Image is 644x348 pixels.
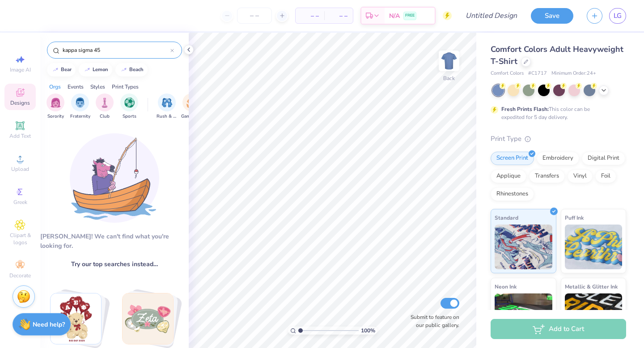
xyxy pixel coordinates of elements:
img: Sports Image [124,98,135,108]
button: filter button [96,93,114,120]
button: filter button [47,93,64,120]
span: Comfort Colors Adult Heavyweight T-Shirt [491,44,623,67]
span: – – [330,11,347,21]
span: Fraternity [70,113,90,120]
span: Metallic & Glitter Ink [565,282,618,291]
img: Metallic & Glitter Ink [565,293,623,338]
span: Try our top searches instead… [71,259,158,269]
div: Back [443,74,455,82]
div: This color can be expedited for 5 day delivery. [501,105,611,121]
div: Embroidery [537,152,579,165]
div: Styles [90,83,105,91]
button: lemon [79,63,112,76]
span: Puff Ink [565,213,584,222]
div: Transfers [529,170,565,183]
div: Vinyl [568,170,593,183]
div: filter for Fraternity [70,93,90,120]
span: Neon Ink [495,282,517,291]
span: Standard [495,213,518,222]
span: Decorate [9,272,31,279]
img: Loading... [70,133,159,223]
button: beach [115,63,148,76]
div: Print Type [491,134,626,144]
img: bear [51,293,101,344]
strong: Need help? [33,320,65,329]
input: Try "Alpha" [62,46,170,55]
span: Designs [10,99,30,106]
span: LG [614,11,622,21]
button: filter button [120,93,138,120]
div: bear [61,67,72,72]
img: trend_line.gif [52,67,59,72]
div: Orgs [49,83,61,91]
div: filter for Club [96,93,114,120]
div: beach [129,67,144,72]
strong: Fresh Prints Flash: [501,106,549,113]
img: lemon [123,293,173,344]
span: 100 % [361,327,375,335]
img: Back [440,52,458,70]
button: filter button [181,93,202,120]
div: lemon [93,67,108,72]
span: Game Day [181,113,202,120]
span: FREE [405,13,415,19]
img: Club Image [100,98,110,108]
button: bear [47,63,76,76]
div: Applique [491,170,526,183]
div: Digital Print [582,152,625,165]
span: N/A [389,11,400,21]
input: – – [237,8,272,24]
button: filter button [70,93,90,120]
img: Rush & Bid Image [162,98,172,108]
label: Submit to feature on our public gallery. [406,313,459,329]
span: # C1717 [528,70,547,77]
div: Print Types [112,83,139,91]
img: trend_line.gif [84,67,91,72]
span: Sorority [47,113,64,120]
span: Sports [123,113,136,120]
div: filter for Sports [120,93,138,120]
span: – – [301,11,319,21]
img: Game Day Image [186,98,197,108]
img: Sorority Image [51,98,61,108]
img: Standard [495,225,552,269]
span: Club [100,113,110,120]
div: filter for Rush & Bid [157,93,177,120]
div: Events [68,83,84,91]
img: Puff Ink [565,225,623,269]
span: Upload [11,166,29,173]
a: LG [609,8,626,24]
span: Minimum Order: 24 + [551,70,596,77]
span: Clipart & logos [4,232,36,246]
span: Greek [13,199,27,206]
button: Save [531,8,573,24]
span: Add Text [9,132,31,140]
input: Untitled Design [458,7,524,25]
img: trend_line.gif [120,67,127,72]
div: Rhinestones [491,187,534,201]
div: Screen Print [491,152,534,165]
button: filter button [157,93,177,120]
span: Image AI [10,66,31,73]
span: Comfort Colors [491,70,524,77]
div: filter for Sorority [47,93,64,120]
img: Neon Ink [495,293,552,338]
div: Foil [595,170,616,183]
span: Rush & Bid [157,113,177,120]
div: [PERSON_NAME]! We can't find what you're looking for. [40,232,189,250]
div: filter for Game Day [181,93,202,120]
img: Fraternity Image [75,98,85,108]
